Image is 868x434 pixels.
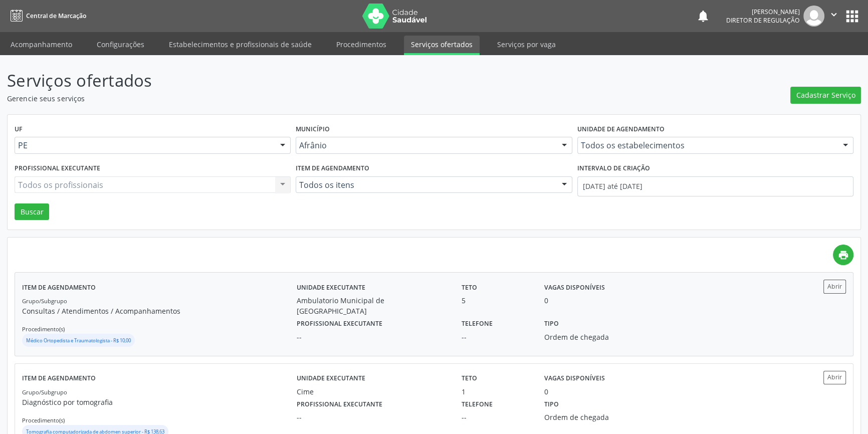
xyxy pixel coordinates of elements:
[696,9,710,23] button: notifications
[462,371,477,386] label: Teto
[7,68,605,93] p: Serviços ofertados
[544,295,548,306] div: 0
[803,6,824,27] img: img
[544,280,604,295] label: Vagas disponíveis
[297,397,382,412] label: Profissional executante
[462,412,530,422] div: --
[544,412,654,422] div: Ordem de chegada
[577,122,665,137] label: Unidade de agendamento
[823,280,846,293] button: Abrir
[544,397,558,412] label: Tipo
[838,250,849,261] i: print
[544,332,654,342] div: Ordem de chegada
[22,280,96,295] label: Item de agendamento
[544,386,548,397] div: 0
[15,122,23,137] label: UF
[299,180,551,190] span: Todos os itens
[297,386,448,397] div: Cime
[22,397,297,407] p: Diagnóstico por tomografia
[462,316,493,332] label: Telefone
[462,280,477,295] label: Teto
[462,295,530,306] div: 5
[22,325,65,333] small: Procedimento(s)
[726,8,800,16] div: [PERSON_NAME]
[544,316,558,332] label: Tipo
[790,87,861,104] button: Cadastrar Serviço
[843,8,861,25] button: apps
[462,332,530,342] div: --
[823,371,846,384] button: Abrir
[577,161,650,176] label: Intervalo de criação
[7,8,86,24] a: Central de Marcação
[297,332,448,342] div: --
[462,386,530,397] div: 1
[404,36,480,55] a: Serviços ofertados
[162,36,319,53] a: Estabelecimentos e profissionais de saúde
[544,371,604,386] label: Vagas disponíveis
[15,203,49,221] button: Buscar
[796,90,855,100] span: Cadastrar Serviço
[22,416,65,424] small: Procedimento(s)
[297,295,448,316] div: Ambulatorio Municipal de [GEOGRAPHIC_DATA]
[22,388,67,396] small: Grupo/Subgrupo
[297,280,365,295] label: Unidade executante
[824,6,843,27] button: 
[296,161,369,176] label: Item de agendamento
[299,140,551,150] span: Afrânio
[22,371,96,386] label: Item de agendamento
[15,161,100,176] label: Profissional executante
[833,245,853,265] a: print
[462,397,493,412] label: Telefone
[577,176,853,196] input: Selecione um intervalo
[329,36,393,53] a: Procedimentos
[7,93,605,104] p: Gerencie seus serviços
[490,36,563,53] a: Serviços por vaga
[297,412,448,422] div: --
[726,16,800,25] span: Diretor de regulação
[18,140,270,150] span: PE
[297,371,365,386] label: Unidade executante
[26,12,86,20] span: Central de Marcação
[828,9,839,20] i: 
[296,122,330,137] label: Município
[297,316,382,332] label: Profissional executante
[26,337,131,344] small: Médico Ortopedista e Traumatologista - R$ 10,00
[4,36,79,53] a: Acompanhamento
[90,36,151,53] a: Configurações
[22,297,67,305] small: Grupo/Subgrupo
[581,140,833,150] span: Todos os estabelecimentos
[22,306,297,316] p: Consultas / Atendimentos / Acompanhamentos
